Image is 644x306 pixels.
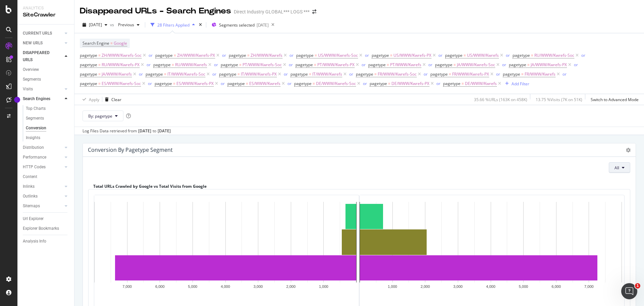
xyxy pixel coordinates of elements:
[23,11,69,19] div: SiteCrawler
[83,128,171,134] div: Log Files Data retrieved from to
[176,79,214,88] span: ES/WWW/Kwrefs-PX
[287,80,291,87] button: or
[525,70,555,79] span: FR/WWW/Kwrefs
[296,52,314,58] span: pagetype
[23,193,38,200] div: Outlinks
[26,125,69,132] a: Conversion
[98,81,101,86] span: =
[574,61,578,68] button: or
[512,81,529,87] div: Add Filter
[149,52,153,58] div: or
[80,19,110,30] button: [DATE]
[23,40,43,47] div: NEW URLS
[290,71,308,77] span: pagetype
[98,52,101,58] span: =
[155,52,173,58] span: pagetype
[80,81,97,86] span: pagetype
[23,66,39,73] div: Overview
[509,62,526,68] span: pagetype
[562,71,567,77] div: or
[177,51,215,60] span: ZH/WWW/Kwrefs-PX
[312,9,316,14] div: arrow-right-arrow-left
[80,52,97,58] span: pagetype
[222,52,226,58] div: or
[83,40,109,46] span: Search Engine
[289,52,293,58] button: or
[23,144,63,151] a: Distribution
[294,81,312,86] span: pagetype
[531,52,533,58] span: =
[467,51,499,60] span: US/WWW/Kwrefs
[83,111,123,121] button: By: pagetype
[221,80,225,87] button: or
[581,52,585,58] button: or
[23,238,46,245] div: Analysis Info
[221,81,225,86] div: or
[309,71,311,77] span: =
[372,52,389,58] span: pagetype
[222,52,226,58] button: or
[23,86,33,93] div: Visits
[424,71,428,77] button: or
[23,40,63,47] a: NEW URLS
[474,97,527,102] div: 35.66 % URLs ( 163K on 458K )
[370,81,387,86] span: pagetype
[26,134,69,141] a: Insights
[374,71,377,77] span: =
[23,95,50,102] div: Search Engines
[527,62,530,68] span: =
[519,285,528,289] text: 5,000
[80,71,97,77] span: pagetype
[23,183,63,190] a: Inlinks
[102,94,121,105] button: Clear
[80,94,99,105] button: Apply
[356,71,373,77] span: pagetype
[363,80,367,87] button: or
[23,49,63,63] a: DISAPPEARED URLS
[188,285,198,289] text: 5,000
[289,62,293,68] div: or
[221,285,230,289] text: 4,000
[513,52,530,58] span: pagetype
[102,79,141,88] span: ES/WWW/Kwrefs-Soc
[591,97,639,102] div: Switch to Advanced Mode
[465,79,497,88] span: DE/WWW/Kwrefs
[284,71,288,77] button: or
[453,62,456,68] span: =
[153,62,171,68] span: pagetype
[536,97,582,102] div: 13.75 % Visits ( 7K on 51K )
[23,164,46,171] div: HTTP Codes
[502,62,506,68] div: or
[23,49,57,63] div: DISAPPEARED URLS
[317,60,355,70] span: PT/WWW/Kwrefs-PX
[26,115,69,122] a: Segments
[313,81,315,86] span: =
[23,95,63,102] a: Search Engines
[164,71,166,77] span: =
[234,8,310,15] div: Direct Industry GLOBAL*** LOGS ***
[588,94,639,105] button: Switch to Advanced Mode
[438,52,442,58] button: or
[26,134,40,141] div: Insights
[88,145,173,155] h4: Conversion by pagetype Segment
[23,183,35,190] div: Inlinks
[257,22,269,28] div: [DATE]
[436,80,440,87] button: or
[316,79,356,88] span: DE/WWW/Kwrefs-Soc
[502,61,506,68] button: or
[424,71,428,77] div: or
[227,81,245,86] span: pagetype
[562,71,567,77] button: or
[212,71,216,77] div: or
[23,225,69,232] a: Explorer Bookmarks
[147,61,151,68] button: or
[251,51,282,60] span: ZH/WWW/Kwrefs
[102,70,132,79] span: JA/WWW/Kwrefs
[23,30,52,37] div: CURRENT URLS
[23,203,40,210] div: Sitemaps
[287,81,291,86] div: or
[254,285,263,289] text: 3,000
[246,81,248,86] span: =
[155,285,165,289] text: 6,000
[80,5,231,17] div: Disappeared URLs - Search Engines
